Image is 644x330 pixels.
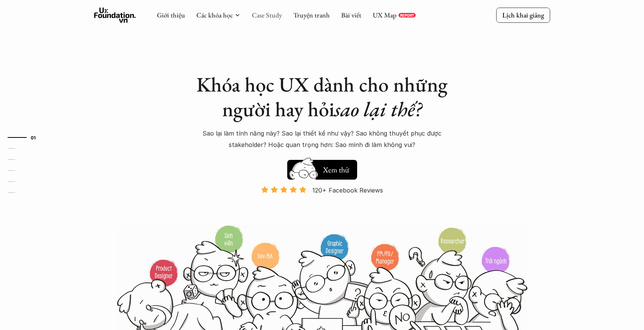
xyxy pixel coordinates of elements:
p: Lịch khai giảng [502,11,544,19]
a: Giới thiệu [157,11,185,19]
a: Bài viết [341,11,361,19]
a: 01 [8,133,44,142]
a: Các khóa học [196,11,233,19]
a: Lịch khai giảng [496,8,550,22]
a: 120+ Facebook Reviews [255,186,390,224]
p: REPORT [400,13,414,17]
em: sao lại thế? [334,96,422,122]
strong: 01 [31,135,36,140]
p: 120+ Facebook Reviews [312,185,383,196]
h5: Xem thử [323,164,349,175]
a: UX Map [373,11,397,19]
h1: Khóa học UX dành cho những người hay hỏi [189,72,455,122]
p: Sao lại làm tính năng này? Sao lại thiết kế như vậy? Sao không thuyết phục được stakeholder? Hoặc... [189,128,455,151]
a: Truyện tranh [293,11,330,19]
a: Case Study [252,11,282,19]
a: Xem thử [287,156,357,180]
a: REPORT [399,13,416,17]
